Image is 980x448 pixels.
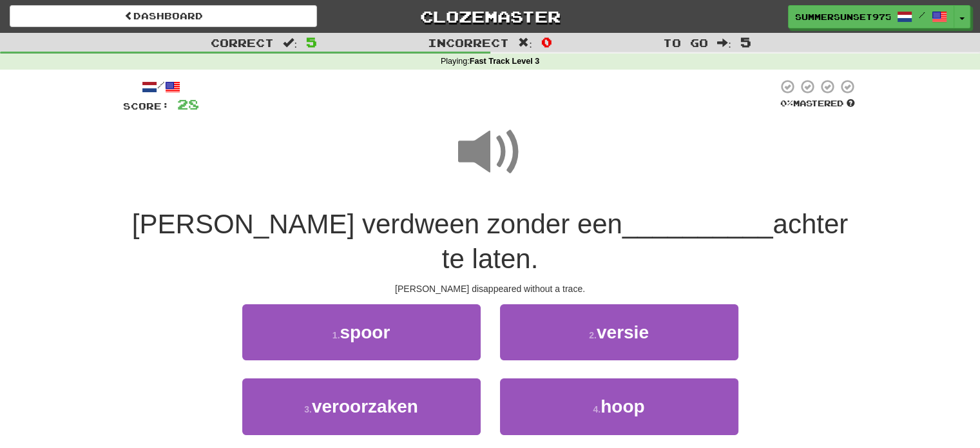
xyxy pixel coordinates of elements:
span: : [717,37,731,48]
span: / [919,10,925,19]
span: : [283,37,297,48]
span: SummerSunset9757 [795,11,890,23]
small: 4 . [593,404,600,414]
span: hoop [600,396,644,416]
small: 3 . [304,404,312,414]
span: __________ [622,209,773,239]
a: SummerSunset9757 / [788,5,954,28]
div: [PERSON_NAME] disappeared without a trace. [123,282,858,295]
span: 5 [306,34,317,50]
div: / [123,79,199,95]
span: 0 % [780,98,793,108]
span: 28 [177,96,199,112]
span: [PERSON_NAME] verdween zonder een [132,209,622,239]
span: 5 [740,34,751,50]
span: 0 [541,34,552,50]
strong: Fast Track Level 3 [470,57,540,66]
span: Incorrect [428,36,509,49]
span: Correct [211,36,274,49]
span: Score: [123,101,169,112]
span: To go [663,36,708,49]
small: 1 . [332,330,340,340]
span: spoor [340,322,390,342]
small: 2 . [589,330,597,340]
div: Mastered [778,98,858,110]
a: Dashboard [10,5,317,27]
button: 1.spoor [242,304,481,360]
span: versie [597,322,649,342]
span: : [518,37,532,48]
button: 4.hoop [500,378,738,434]
button: 2.versie [500,304,738,360]
span: veroorzaken [312,396,418,416]
a: Clozemaster [336,5,644,28]
button: 3.veroorzaken [242,378,481,434]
